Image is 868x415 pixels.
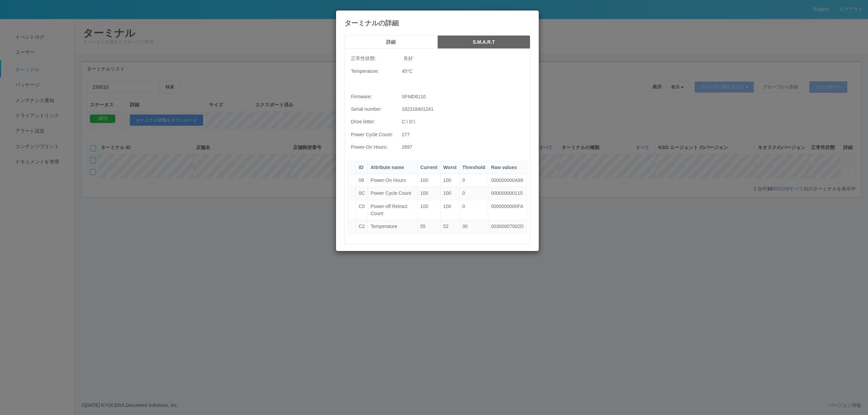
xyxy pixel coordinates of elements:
[417,187,440,200] td: 100
[417,174,440,187] td: 100
[488,187,527,200] td: 000000000115
[356,187,368,200] td: 0C
[459,174,488,187] td: 0
[348,128,399,141] td: Power Cycle Count:
[440,187,459,200] td: 100
[368,220,417,233] td: Temperature
[459,220,488,233] td: 30
[488,200,527,220] td: 0000000000FA
[356,161,368,174] th: ID
[440,40,528,45] h5: S.M.A.R.T
[440,200,459,220] td: 100
[488,174,527,187] td: 000000000A89
[488,161,527,174] th: Raw values
[440,220,459,233] td: 52
[348,52,399,65] td: 正常性状態:
[368,174,417,187] td: Power-On Hours
[459,161,488,174] th: Threshold
[399,103,527,116] td: 182318401241
[348,116,399,128] td: Drive letter:
[356,200,368,220] td: C0
[440,161,459,174] th: Worst
[348,90,399,103] td: Firmware:
[399,128,527,141] td: 277
[402,68,412,74] span: 45 °C
[399,141,527,153] td: 2697
[356,220,368,233] td: C2
[440,174,459,187] td: 100
[368,161,417,174] th: Attribute name
[488,220,527,233] td: 00300007002D
[459,200,488,220] td: 0
[368,187,417,200] td: Power Cycle Count
[417,220,440,233] td: 55
[344,35,437,49] button: 詳細
[402,56,413,61] span: 良好
[348,103,399,116] td: Serial number:
[437,35,530,49] button: S.M.A.R.T
[344,19,530,27] h4: ターミナルの詳細
[399,116,527,128] td: C:\ D:\
[368,200,417,220] td: Power-off Retract Count
[417,200,440,220] td: 100
[399,90,527,103] td: SFMD6110
[348,141,399,153] td: Power-On Hours:
[417,161,440,174] th: Current
[348,65,399,78] td: Temperature:
[347,40,435,45] h5: 詳細
[459,187,488,200] td: 0
[356,174,368,187] td: 09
